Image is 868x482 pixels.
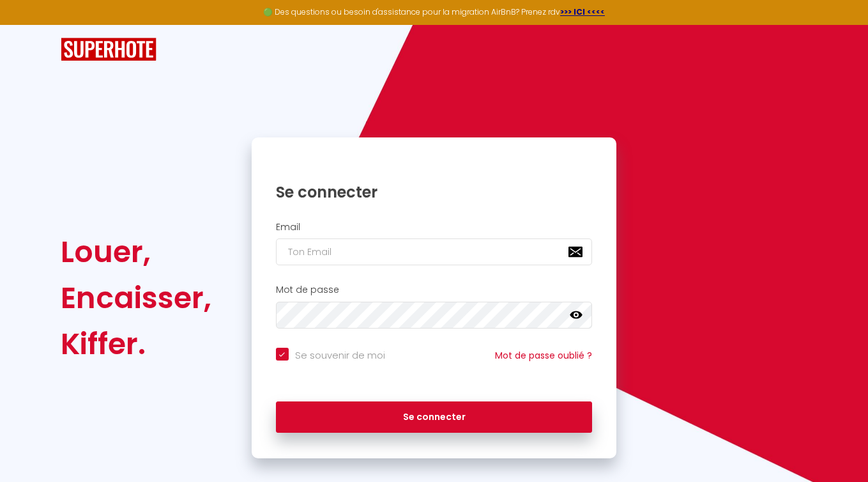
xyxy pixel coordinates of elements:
a: Mot de passe oublié ? [495,349,592,362]
h2: Mot de passe [276,284,593,295]
div: Kiffer. [61,321,211,367]
h1: Se connecter [276,182,593,202]
div: Encaisser, [61,275,211,321]
h2: Email [276,222,593,233]
img: SuperHote logo [61,38,156,61]
input: Ton Email [276,238,593,265]
div: Louer, [61,229,211,275]
a: >>> ICI <<<< [560,6,605,17]
button: Se connecter [276,401,593,433]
